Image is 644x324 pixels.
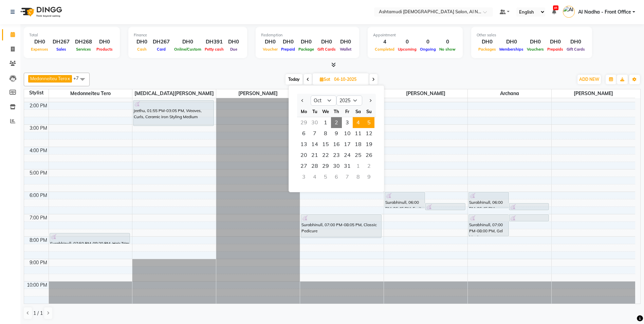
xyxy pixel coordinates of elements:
[353,139,364,150] div: Saturday, October 18, 2025
[552,9,556,15] a: 45
[309,139,320,150] div: Tuesday, October 14, 2025
[298,139,309,150] div: Monday, October 13, 2025
[552,89,635,98] span: [PERSON_NAME]
[367,95,373,106] button: Next month
[565,38,587,46] div: DH0
[298,128,309,139] span: 6
[364,117,374,128] span: 5
[17,2,64,21] img: logo
[298,106,309,117] div: Mo
[332,74,366,85] input: 2025-10-04
[342,139,353,150] div: Friday, October 17, 2025
[579,77,599,82] span: ADD NEW
[331,117,342,128] span: 2
[331,128,342,139] div: Thursday, October 9, 2025
[320,117,331,128] span: 1
[228,47,239,52] span: Due
[342,106,353,117] div: Fr
[28,237,49,244] div: 8:00 PM
[331,161,342,172] span: 30
[577,75,601,84] button: ADD NEW
[353,150,364,161] div: Saturday, October 25, 2025
[298,128,309,139] div: Monday, October 6, 2025
[309,161,320,172] div: Tuesday, October 28, 2025
[320,150,331,161] span: 22
[49,89,132,98] span: Medonneiteu Tero
[384,89,467,98] span: [PERSON_NAME]
[353,172,364,182] div: Saturday, November 8, 2025
[438,47,457,52] span: No show
[418,38,438,46] div: 0
[342,117,353,128] span: 3
[342,161,353,172] span: 31
[72,38,95,46] div: DH268
[203,38,225,46] div: DH391
[477,32,587,38] div: Other sales
[418,47,438,52] span: Ongoing
[298,172,309,182] div: Monday, November 3, 2025
[172,38,203,46] div: DH0
[28,214,49,221] div: 7:00 PM
[320,117,331,128] div: Wednesday, October 1, 2025
[297,47,316,52] span: Package
[309,139,320,150] span: 14
[331,161,342,172] div: Thursday, October 30, 2025
[438,38,457,46] div: 0
[353,161,364,172] div: Saturday, November 1, 2025
[318,77,332,82] span: Sat
[309,172,320,182] div: Tuesday, November 4, 2025
[28,169,49,177] div: 5:00 PM
[353,106,364,117] div: Sa
[155,47,167,52] span: Card
[498,38,525,46] div: DH0
[331,106,342,117] div: Th
[469,215,509,236] div: Surabhinull, 07:00 PM-08:00 PM, Gel Manicure
[311,95,336,106] select: Select month
[468,89,551,98] span: Archana
[320,106,331,117] div: We
[55,47,68,52] span: Sales
[95,38,114,46] div: DH0
[320,161,331,172] span: 29
[298,161,309,172] div: Monday, October 27, 2025
[309,117,320,128] div: Tuesday, September 30, 2025
[353,150,364,161] span: 25
[150,38,172,46] div: DH267
[50,233,130,244] div: Surabhinull, 07:50 PM-08:20 PM, Hair Trim without Wash
[225,38,242,46] div: DH0
[477,38,498,46] div: DH0
[331,139,342,150] span: 16
[133,101,214,126] div: jeethu, 01:55 PM-03:05 PM, Weaves, Curls, Ceramic iron Styling Medium
[73,75,84,81] span: +7
[353,139,364,150] span: 18
[298,150,309,161] span: 20
[331,150,342,161] span: 23
[331,128,342,139] span: 9
[525,38,546,46] div: DH0
[342,117,353,128] div: Friday, October 3, 2025
[316,38,337,46] div: DH0
[132,89,216,98] span: [MEDICAL_DATA][PERSON_NAME]
[578,8,631,16] span: Al Nadha - Front Office
[509,203,549,210] div: Surabhinull, 06:30 PM-06:50 PM, Eyebrow Threading
[279,38,297,46] div: DH0
[342,139,353,150] span: 17
[331,139,342,150] div: Thursday, October 16, 2025
[135,47,148,52] span: Cash
[320,161,331,172] div: Wednesday, October 29, 2025
[297,38,316,46] div: DH0
[261,32,354,38] div: Redemption
[553,5,558,10] span: 45
[364,150,374,161] span: 26
[364,106,374,117] div: Su
[203,47,225,52] span: Petty cash
[261,47,279,52] span: Voucher
[373,38,396,46] div: 4
[301,215,381,238] div: Surabhinull, 07:00 PM-08:05 PM, Classic Pedicure
[331,150,342,161] div: Thursday, October 23, 2025
[67,76,70,81] a: x
[33,310,43,317] span: 1 / 1
[300,95,306,106] button: Previous month
[353,117,364,128] div: Saturday, October 4, 2025
[342,150,353,161] div: Friday, October 24, 2025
